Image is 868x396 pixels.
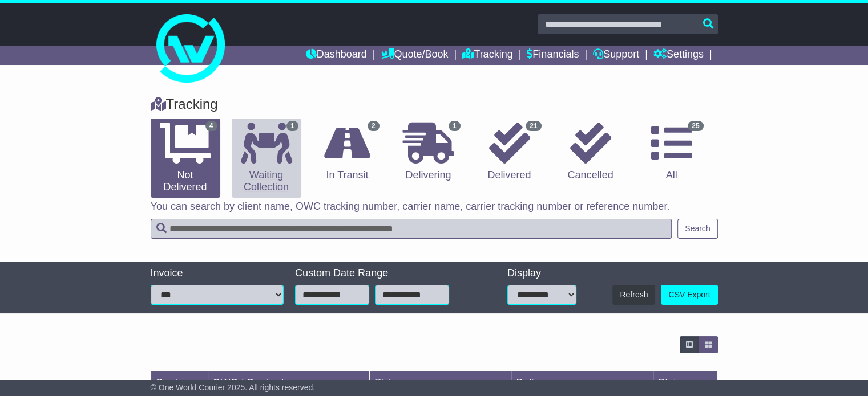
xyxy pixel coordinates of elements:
[145,96,724,113] div: Tracking
[394,119,463,186] a: 1 Delivering
[151,371,208,396] td: Carrier
[205,121,217,131] span: 4
[612,285,655,305] button: Refresh
[151,201,718,213] p: You can search by client name, OWC tracking number, carrier name, carrier tracking number or refe...
[526,121,541,131] span: 21
[449,121,461,131] span: 1
[381,46,448,65] a: Quote/Book
[306,46,367,65] a: Dashboard
[527,46,579,65] a: Financials
[637,119,706,186] a: 25 All
[151,119,220,198] a: 4 Not Delivered
[475,119,544,186] a: 21 Delivered
[593,46,639,65] a: Support
[661,285,717,305] a: CSV Export
[368,121,380,131] span: 2
[556,119,625,186] a: Cancelled
[507,267,576,280] div: Display
[653,46,704,65] a: Settings
[688,121,703,131] span: 25
[286,121,298,131] span: 1
[151,267,284,280] div: Invoice
[151,383,316,392] span: © One World Courier 2025. All rights reserved.
[208,371,370,396] td: OWC / Carrier #
[511,371,653,396] td: Delivery
[232,119,301,198] a: 1 Waiting Collection
[653,371,717,396] td: Status
[370,371,511,396] td: Pickup
[462,46,512,65] a: Tracking
[677,219,717,239] button: Search
[313,119,382,186] a: 2 In Transit
[295,267,477,280] div: Custom Date Range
